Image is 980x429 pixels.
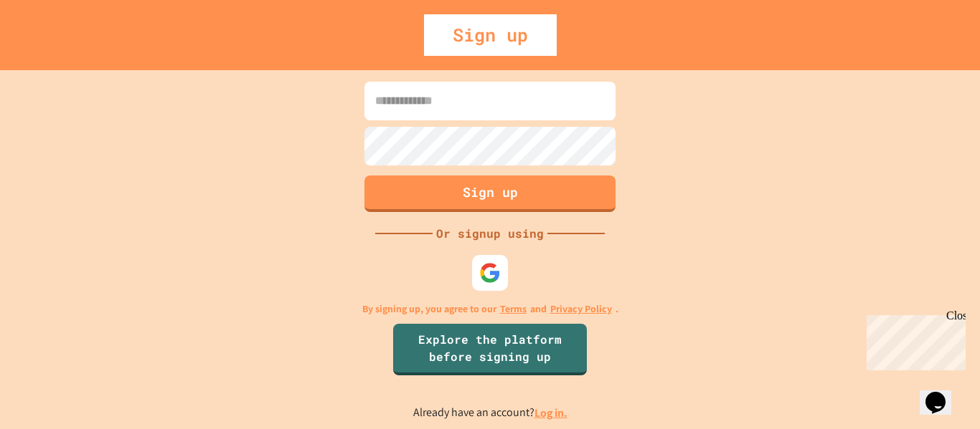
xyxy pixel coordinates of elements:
a: Terms [500,302,527,317]
button: Sign up [364,175,616,212]
p: Already have an account? [413,404,567,422]
div: Chat with us now!Close [6,6,99,91]
a: Privacy Policy [550,302,612,317]
iframe: chat widget [861,309,966,370]
a: Explore the platform before signing up [393,324,587,375]
div: Or signup using [433,225,547,242]
img: google-icon.svg [479,262,501,284]
iframe: chat widget [920,372,966,415]
p: By signing up, you agree to our and . [362,302,618,317]
div: Sign up [424,14,557,56]
a: Log in. [534,405,567,420]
